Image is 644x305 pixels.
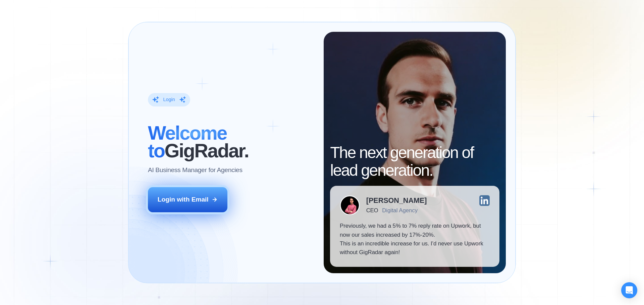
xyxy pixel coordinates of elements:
button: Login with Email [148,187,228,212]
h2: The next generation of lead generation. [330,144,499,179]
div: Login [163,96,175,103]
span: Welcome to [148,122,227,161]
div: Open Intercom Messenger [621,282,637,298]
p: Previously, we had a 5% to 7% reply rate on Upwork, but now our sales increased by 17%-20%. This ... [340,222,490,257]
div: [PERSON_NAME] [366,197,427,204]
p: AI Business Manager for Agencies [148,166,243,174]
div: Login with Email [158,195,209,204]
h2: ‍ GigRadar. [148,124,314,160]
div: Digital Agency [382,207,418,214]
div: CEO [366,207,378,214]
